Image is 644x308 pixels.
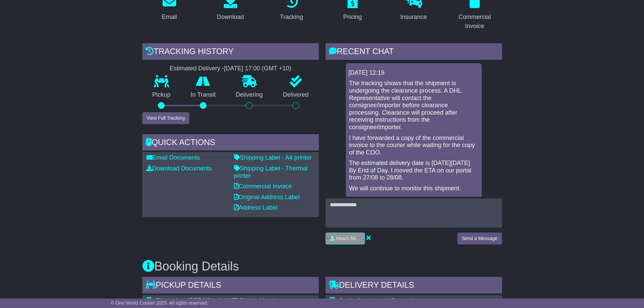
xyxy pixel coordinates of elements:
[142,260,502,273] h3: Booking Details
[339,297,419,304] span: Cashs Awards and Promotion
[349,160,478,182] p: The estimated delivery date is [DATE][DATE] By End of Day. I moved the ETA on our portal from 27/...
[162,13,177,22] div: Email
[349,80,478,131] p: The tracking shows that the shipment is undergoing the clearance process. A DHL Representative wi...
[457,233,502,244] button: Send a Message
[181,91,226,99] p: In Transit
[452,13,498,31] div: Commercial Invoice
[349,185,478,192] p: We will continue to monitor this shipment.
[273,91,319,99] p: Delivered
[224,65,291,72] div: [DATE] 17:00 (GMT +10)
[142,134,319,152] div: Quick Actions
[280,13,303,22] div: Tracking
[326,43,502,62] div: RECENT CHAT
[142,43,319,62] div: Tracking history
[400,13,427,22] div: Insurance
[217,13,244,22] div: Download
[234,165,308,179] a: Shipping Label - Thermal printer
[156,297,274,304] span: Zhongshan [PERSON_NAME] Plastic Metal
[142,277,319,295] div: Pickup Details
[226,91,273,99] p: Delivering
[349,135,478,157] p: I have forwarded a copy of the commercial invoice to the courier while waiting for the copy of th...
[142,112,189,124] button: View Full Tracking
[234,204,278,211] a: Address Label
[326,277,502,295] div: Delivery Details
[142,65,319,72] div: Estimated Delivery -
[234,194,300,200] a: Original Address Label
[111,300,209,306] span: © One World Courier 2025. All rights reserved.
[349,69,479,77] div: [DATE] 12:19
[146,154,200,161] a: Email Documents
[234,183,292,190] a: Commercial Invoice
[349,196,478,203] p: -Joy
[146,165,212,172] a: Download Documents
[142,91,181,99] p: Pickup
[343,13,362,22] div: Pricing
[234,154,312,161] a: Shipping Label - A4 printer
